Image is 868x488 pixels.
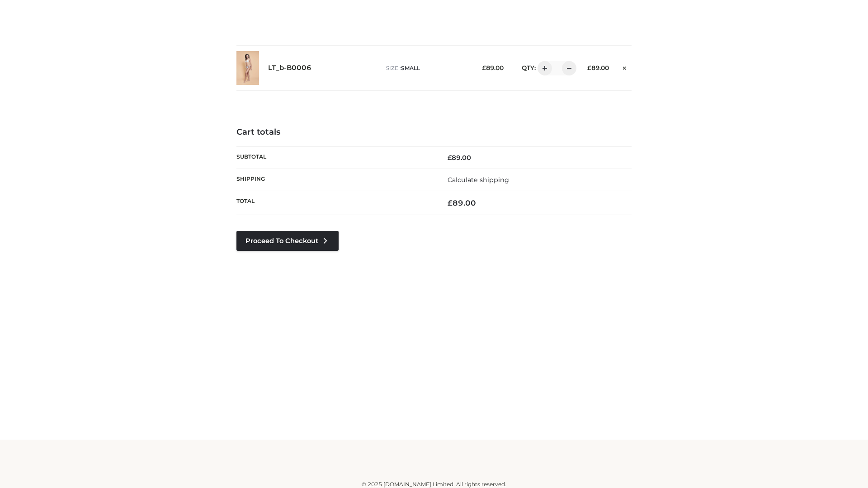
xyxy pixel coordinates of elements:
th: Shipping [236,169,434,191]
span: £ [448,198,453,207]
a: Calculate shipping [448,176,509,184]
bdi: 89.00 [448,154,471,162]
a: LT_b-B0006 [268,64,311,72]
span: SMALL [401,65,420,71]
span: £ [587,64,591,71]
img: LT_b-B0006 - SMALL [236,51,259,85]
span: £ [448,154,452,162]
bdi: 89.00 [587,64,609,71]
th: Subtotal [236,146,434,169]
h4: Cart totals [236,127,632,137]
bdi: 89.00 [482,64,504,71]
a: Proceed to Checkout [236,231,339,251]
span: £ [482,64,486,71]
div: QTY: [513,61,573,75]
p: size : [386,64,468,72]
th: Total [236,191,434,215]
bdi: 89.00 [448,198,476,207]
a: Remove this item [618,61,632,73]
